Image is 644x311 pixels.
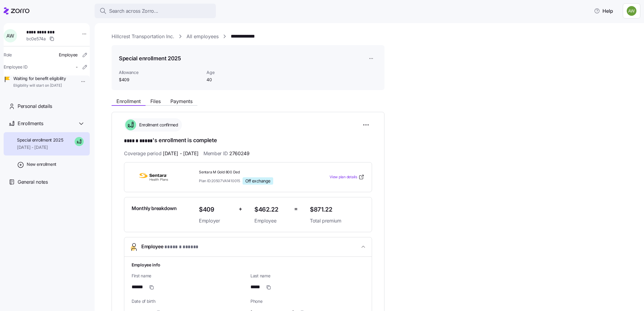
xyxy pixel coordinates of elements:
[13,83,66,88] span: Eligibility will start on [DATE]
[6,33,14,38] span: A W
[112,33,174,40] a: Hillcrest Transportation Inc.
[109,7,158,15] span: Search across Zorro...
[18,102,52,110] span: Personal details
[132,273,246,279] span: First name
[206,69,267,75] span: Age
[199,170,305,175] span: Sentara M Gold 800 Ded
[124,136,372,145] h1: 's enrollment is complete
[203,150,250,157] span: Member ID
[250,298,364,304] span: Phone
[310,217,364,225] span: Total premium
[26,36,46,42] span: bc0e574a
[250,273,364,279] span: Last name
[18,178,48,186] span: General notes
[132,298,246,304] span: Date of birth
[27,161,56,167] span: New enrollment
[330,174,364,180] a: View plan details
[199,205,234,215] span: $409
[13,75,66,82] span: Waiting for benefit eligibility
[206,77,267,83] span: 40
[330,174,357,180] span: View plan details
[4,52,12,58] span: Role
[589,5,618,17] button: Help
[119,55,181,62] h1: Special enrollment 2025
[254,217,289,225] span: Employee
[239,205,242,213] span: +
[294,205,298,213] span: =
[132,205,177,212] span: Monthly breakdown
[141,243,198,251] span: Employee
[119,77,202,83] span: $409
[254,205,289,215] span: $462.22
[17,137,63,143] span: Special enrollment 2025
[132,262,364,268] h1: Employee info
[17,144,63,150] span: [DATE] - [DATE]
[186,33,219,40] a: All employees
[310,205,364,215] span: $871.22
[59,52,78,58] span: Employee
[199,217,234,225] span: Employer
[116,99,141,104] span: Enrollment
[163,150,199,157] span: [DATE] - [DATE]
[229,150,250,157] span: 2760249
[245,178,270,184] span: Off exchange
[95,4,216,18] button: Search across Zorro...
[627,6,636,16] img: 187a7125535df60c6aafd4bbd4ff0edb
[18,120,43,127] span: Enrollments
[137,122,178,128] span: Enrollment confirmed
[170,99,193,104] span: Payments
[4,64,28,70] span: Employee ID
[150,99,161,104] span: Files
[124,150,199,157] span: Coverage period
[76,64,78,70] span: -
[132,170,175,184] img: Sentara Health Plans
[119,69,202,75] span: Allowance
[199,178,240,183] span: Plan ID: 20507VA1410015
[594,7,613,15] span: Help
